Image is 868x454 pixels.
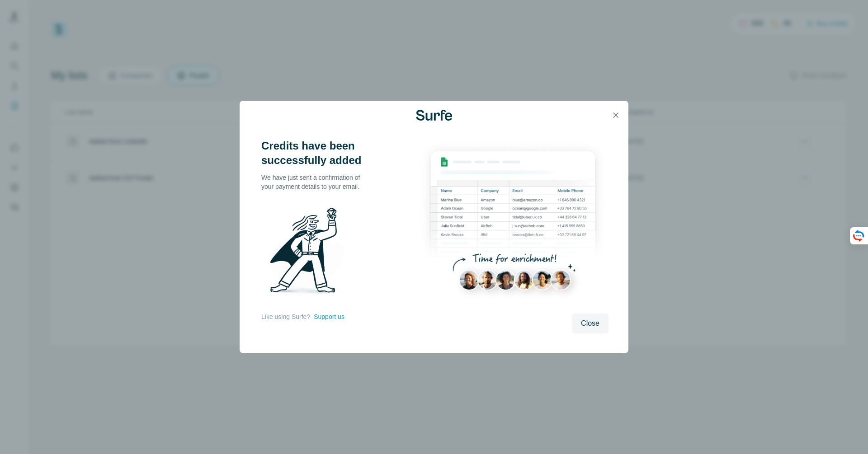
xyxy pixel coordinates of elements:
[261,173,370,191] p: We have just sent a confirmation of your payment details to your email.
[261,312,310,321] p: Like using Surfe?
[416,110,452,121] img: Surfe Logo
[581,318,599,329] span: Close
[261,202,355,303] img: Surfe Illustration - Man holding diamond
[261,139,370,168] h3: Credits have been successfully added
[572,314,609,333] button: Close
[418,139,609,308] img: Enrichment Hub - Sheet Preview
[314,312,344,321] button: Support us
